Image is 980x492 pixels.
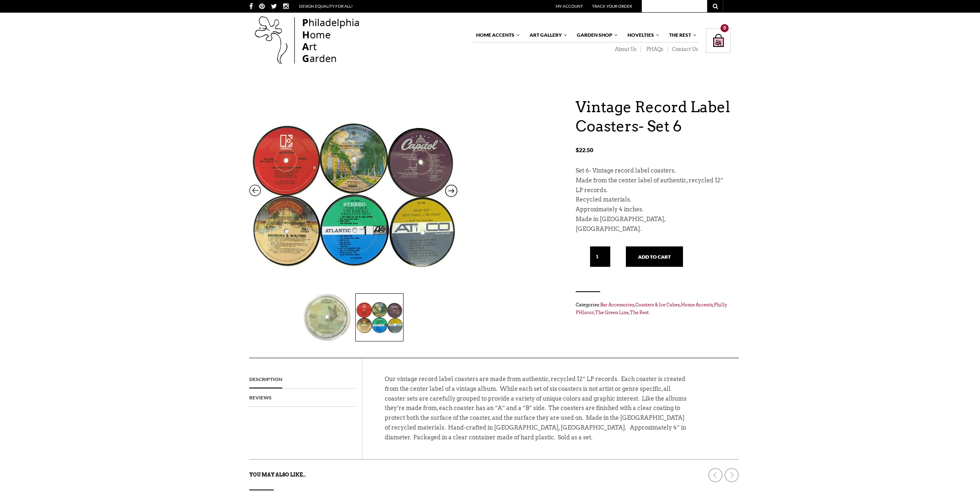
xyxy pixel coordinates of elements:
[556,4,583,9] a: My Account
[595,310,629,315] a: The Green Line
[641,46,668,53] a: PHAQs
[385,375,687,451] p: Our vintage record label coasters are made from authentic, recycled 12” LP records. Each coaster ...
[590,246,610,267] input: Qty
[576,176,731,195] p: Made from the center label of authentic, recycled 12” LP records.
[600,302,634,308] a: Bar Accessories
[576,195,731,205] p: Recycled materials.
[525,28,568,42] a: Art Gallery
[665,28,697,42] a: The Rest
[576,146,593,153] bdi: 22.50
[635,302,680,308] a: Coasters & Ice Cubes
[576,205,731,215] p: Approximately 4 inches.
[249,85,457,303] img: thePHAGshop_Vintage-Record-Label-Coasters-Set-6.jpg
[249,370,282,388] a: Description
[626,246,683,267] button: Add to cart
[610,46,641,53] a: About Us
[721,24,729,32] div: 0
[681,302,713,308] a: Home Accents
[249,472,306,478] strong: You may also like…
[623,28,660,42] a: Novelties
[573,28,619,42] a: Garden Shop
[576,215,731,234] p: Made in [GEOGRAPHIC_DATA], [GEOGRAPHIC_DATA].
[576,166,731,176] p: Set 6- Vintage record label coasters.
[668,46,698,53] a: Contact Us
[249,389,272,407] a: Reviews
[630,310,649,315] a: The Rest
[576,98,731,136] h1: Vintage Record Label Coasters- Set 6
[592,4,632,9] a: Track Your Order
[576,300,731,317] span: Categories: , , , , , .
[472,28,521,42] a: Home Accents
[576,146,579,153] span: $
